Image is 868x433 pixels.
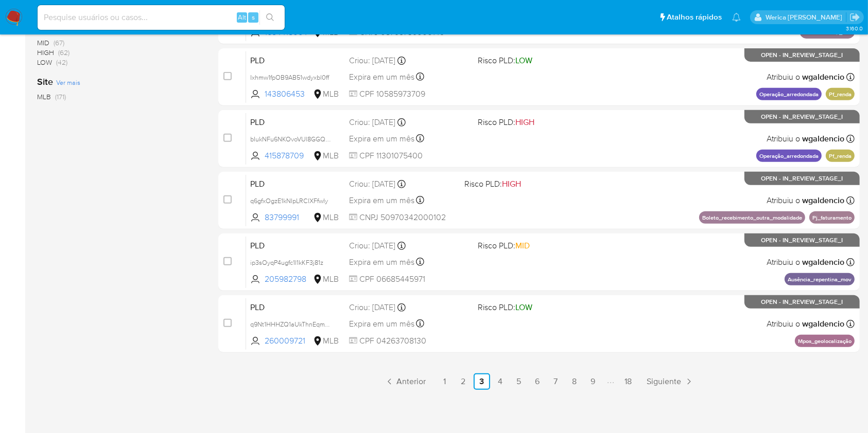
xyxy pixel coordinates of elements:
a: Notificações [732,13,741,22]
span: 3.160.0 [846,24,863,32]
button: search-icon [259,10,281,25]
span: Alt [238,12,246,22]
input: Pesquise usuários ou casos... [38,11,285,24]
span: Atalhos rápidos [667,12,722,23]
span: s [252,12,255,22]
a: Sair [849,12,860,23]
p: werica.jgaldencio@mercadolivre.com [766,12,846,22]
